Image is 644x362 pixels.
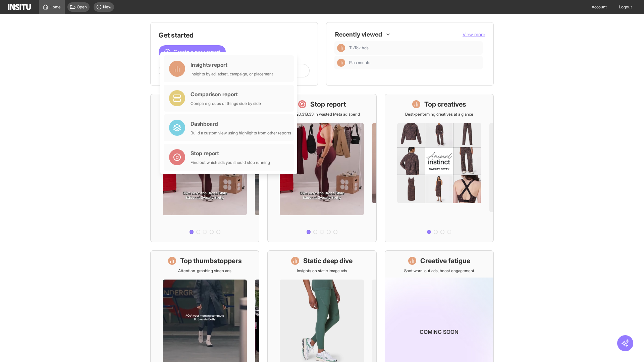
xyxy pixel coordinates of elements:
[191,149,270,157] div: Stop report
[424,100,466,109] h1: Top creatives
[310,100,346,109] h1: Stop report
[303,256,353,265] h1: Static deep dive
[191,160,270,165] div: Find out which ads you should stop running
[463,32,485,37] span: View more
[173,48,220,56] span: Create a new report
[284,112,360,117] p: Save £20,318.33 in wasted Meta ad spend
[178,268,231,274] p: Attention-grabbing video ads
[159,31,310,40] h1: Get started
[159,45,226,59] button: Create a new report
[50,4,61,10] span: Home
[8,4,31,10] img: Logo
[191,101,261,106] div: Compare groups of things side by side
[463,31,485,38] button: View more
[267,94,376,242] a: Stop reportSave £20,318.33 in wasted Meta ad spend
[191,130,291,136] div: Build a custom view using highlights from other reports
[191,61,273,69] div: Insights report
[191,120,291,128] div: Dashboard
[337,59,345,67] div: Insights
[349,45,369,51] span: TikTok Ads
[297,268,347,274] p: Insights on static image ads
[191,90,261,98] div: Comparison report
[349,45,480,51] span: TikTok Ads
[385,94,494,242] a: Top creativesBest-performing creatives at a glance
[405,112,473,117] p: Best-performing creatives at a glance
[337,44,345,52] div: Insights
[349,60,480,65] span: Placements
[150,94,259,242] a: What's live nowSee all active ads instantly
[180,256,242,265] h1: Top thumbstoppers
[191,71,273,77] div: Insights by ad, adset, campaign, or placement
[103,4,111,10] span: New
[349,60,370,65] span: Placements
[77,4,87,10] span: Open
